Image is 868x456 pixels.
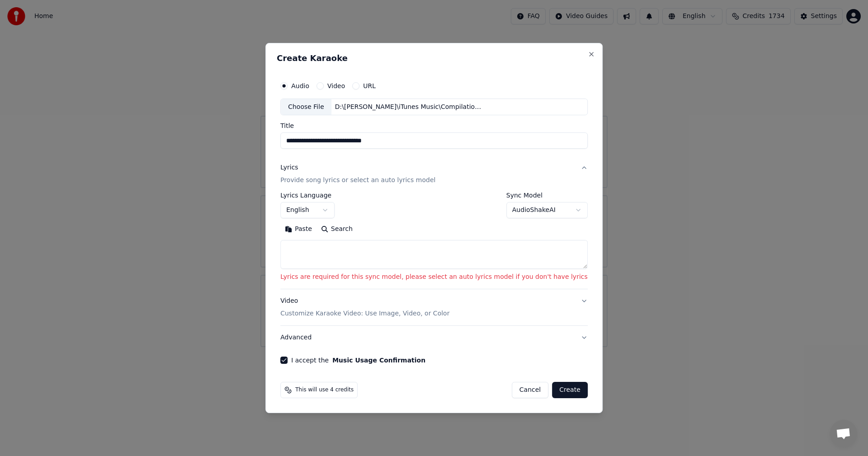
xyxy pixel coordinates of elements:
label: Lyrics Language [280,193,335,199]
button: Cancel [512,382,548,398]
button: I accept the [332,357,425,363]
div: Lyrics [280,164,298,173]
span: This will use 4 credits [295,386,354,394]
label: Video [327,83,345,89]
p: Provide song lyrics or select an auto lyrics model [280,176,435,185]
button: Advanced [280,326,588,349]
h2: Create Karaoke [277,54,591,62]
button: Create [552,382,588,398]
p: Lyrics are required for this sync model, please select an auto lyrics model if you don't have lyrics [280,273,588,282]
button: Paste [280,222,316,237]
label: Sync Model [506,193,588,199]
div: Video [280,296,449,318]
label: Title [280,123,588,129]
p: Customize Karaoke Video: Use Image, Video, or Color [280,309,449,318]
button: Search [316,222,357,237]
button: LyricsProvide song lyrics or select an auto lyrics model [280,156,588,193]
label: I accept the [291,357,425,363]
div: Choose File [281,99,331,115]
div: LyricsProvide song lyrics or select an auto lyrics model [280,193,588,289]
div: D:\[PERSON_NAME]\iTunes Music\Compilations\Imaginations_ Psychedelic Sounds From Th\04 Morning Tr... [331,103,485,112]
label: Audio [291,83,309,89]
button: VideoCustomize Karaoke Video: Use Image, Video, or Color [280,289,588,325]
label: URL [363,83,376,89]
